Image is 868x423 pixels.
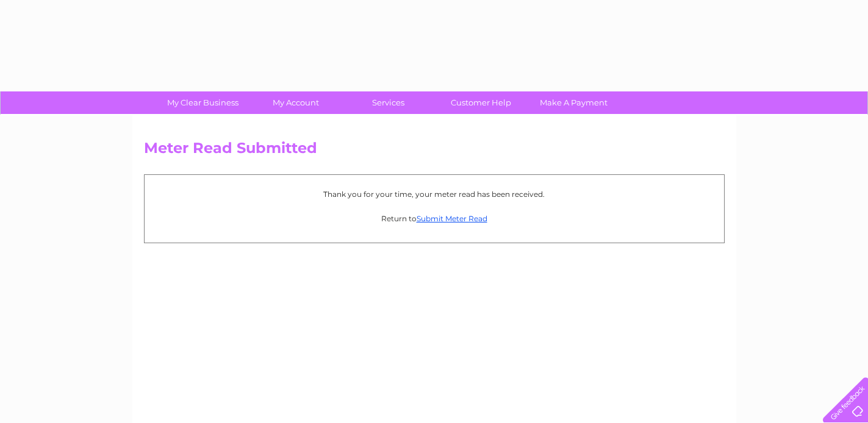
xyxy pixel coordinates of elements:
[431,91,531,114] a: Customer Help
[523,91,624,114] a: Make A Payment
[338,91,439,114] a: Services
[152,91,253,114] a: My Clear Business
[417,214,487,223] a: Submit Meter Read
[144,140,725,163] h2: Meter Read Submitted
[245,91,346,114] a: My Account
[151,188,718,200] p: Thank you for your time, your meter read has been received.
[151,213,718,224] p: Return to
